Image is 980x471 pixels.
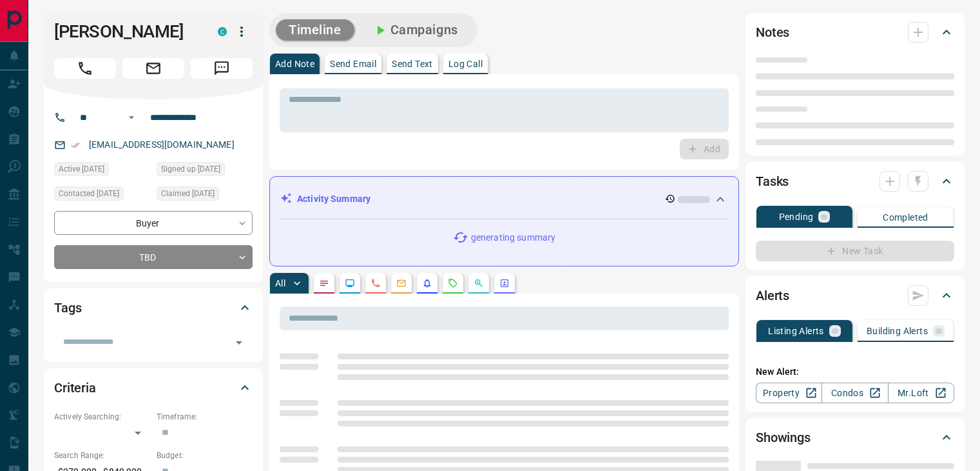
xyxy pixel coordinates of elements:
[474,278,484,288] svg: Opportunities
[370,278,381,288] svg: Calls
[157,450,253,461] p: Budget:
[319,278,329,288] svg: Notes
[297,192,370,206] p: Activity Summary
[275,279,285,288] p: All
[768,326,824,336] p: Listing Alerts
[54,377,96,398] h2: Criteria
[756,171,789,192] h2: Tasks
[54,58,116,79] span: Call
[471,231,555,245] p: generating summary
[756,422,954,453] div: Showings
[157,186,253,205] div: Mon Aug 25 2025
[161,163,220,175] span: Signed up [DATE]
[448,59,483,68] p: Log Call
[756,427,811,448] h2: Showings
[161,187,215,200] span: Claimed [DATE]
[499,278,510,288] svg: Agent Actions
[756,166,954,197] div: Tasks
[448,278,458,288] svg: Requests
[867,326,928,336] p: Building Alerts
[422,278,432,288] svg: Listing Alerts
[122,58,184,79] span: Email
[360,19,471,41] button: Campaigns
[59,163,104,175] span: Active [DATE]
[54,411,150,423] p: Actively Searching:
[779,212,814,221] p: Pending
[54,21,198,42] h1: [PERSON_NAME]
[54,162,150,180] div: Thu Aug 28 2025
[821,383,888,403] a: Condos
[756,22,789,43] h2: Notes
[330,59,376,68] p: Send Email
[157,411,253,423] p: Timeframe:
[276,19,354,41] button: Timeline
[54,297,81,318] h2: Tags
[218,27,227,36] div: condos.ca
[124,110,139,125] button: Open
[89,139,235,150] a: [EMAIL_ADDRESS][DOMAIN_NAME]
[54,245,253,269] div: TBD
[54,372,253,403] div: Criteria
[888,383,954,403] a: Mr.Loft
[756,17,954,48] div: Notes
[396,278,407,288] svg: Emails
[230,334,248,352] button: Open
[756,383,822,403] a: Property
[392,59,433,68] p: Send Text
[345,278,355,288] svg: Lead Browsing Activity
[157,162,253,180] div: Tue Jul 14 2020
[71,141,80,150] svg: Email Verified
[191,58,253,79] span: Message
[280,187,728,211] div: Activity Summary
[756,365,954,379] p: New Alert:
[54,211,253,235] div: Buyer
[756,280,954,311] div: Alerts
[756,285,789,306] h2: Alerts
[54,186,150,205] div: Mon Aug 25 2025
[275,59,314,68] p: Add Note
[54,292,253,323] div: Tags
[54,450,150,461] p: Search Range:
[883,213,928,222] p: Completed
[59,187,119,200] span: Contacted [DATE]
